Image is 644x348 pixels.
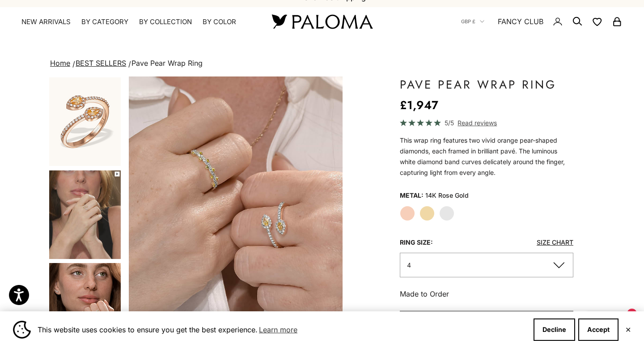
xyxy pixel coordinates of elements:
[425,189,469,202] variant-option-value: 14K Rose Gold
[49,170,121,259] img: #YellowGold #WhiteGold #RoseGold
[498,16,543,27] a: FANCY CLUB
[400,135,573,178] p: This wrap ring features two vivid orange pear-shaped diamonds, each framed in brilliant pavé. The...
[534,318,575,341] button: Decline
[400,288,573,300] p: Made to Order
[400,236,433,249] legend: Ring size:
[48,57,596,70] nav: breadcrumbs
[49,77,121,166] img: #RoseGold
[625,327,631,332] button: Close
[537,238,573,246] a: Size Chart
[50,59,70,68] a: Home
[258,323,299,336] a: Learn more
[458,118,497,128] span: Read reviews
[407,261,411,269] span: 4
[21,17,250,26] nav: Primary navigation
[461,17,475,25] span: GBP £
[203,17,236,26] summary: By Color
[81,17,128,26] summary: By Category
[400,76,573,93] h1: Pave Pear Wrap Ring
[578,318,619,341] button: Accept
[76,59,126,68] a: BEST SELLERS
[129,76,343,340] div: Item 7 of 15
[400,96,438,114] sale-price: £1,947
[461,7,623,36] nav: Secondary navigation
[48,170,122,260] button: Go to item 4
[400,118,573,128] a: 5/5 Read reviews
[13,321,31,339] img: Cookie banner
[139,17,192,26] summary: By Collection
[400,253,573,277] button: 4
[461,17,484,25] button: GBP £
[48,76,122,167] button: Go to item 3
[129,76,343,340] img: #YellowGold #WhiteGold #RoseGold
[445,118,454,128] span: 5/5
[38,323,526,336] span: This website uses cookies to ensure you get the best experience.
[21,17,71,26] a: NEW ARRIVALS
[400,311,573,332] button: Add to bag-£1,947
[400,189,424,202] legend: Metal:
[131,59,203,68] span: Pave Pear Wrap Ring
